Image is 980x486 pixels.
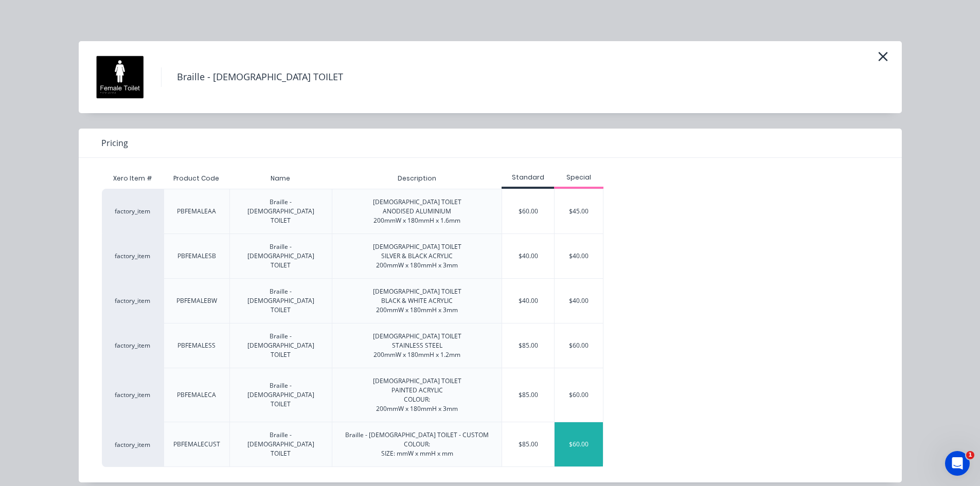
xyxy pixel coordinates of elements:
iframe: Intercom live chat [945,451,970,476]
div: factory_item [102,422,164,467]
div: factory_item [102,278,164,323]
div: $40.00 [555,234,603,278]
div: $85.00 [502,422,554,466]
div: [DEMOGRAPHIC_DATA] TOILET ANODISED ALUMINIUM 200mmW x 180mmH x 1.6mm [373,197,461,225]
div: factory_item [102,323,164,368]
div: Name [262,166,298,191]
div: Braille - [DEMOGRAPHIC_DATA] TOILET [238,430,324,458]
div: Standard [502,173,554,182]
div: Braille - [DEMOGRAPHIC_DATA] TOILET [238,242,324,270]
span: 1 [966,451,974,459]
div: $40.00 [555,279,603,323]
div: Special [554,173,603,182]
div: $60.00 [555,368,603,422]
div: factory_item [102,368,164,422]
div: $40.00 [502,234,554,278]
div: $60.00 [555,323,603,368]
div: PBFEMALESS [177,341,216,350]
div: $60.00 [555,422,603,466]
div: PBFEMALEAA [177,207,216,216]
div: PBFEMALEBW [176,296,217,305]
div: Description [389,166,444,191]
div: Braille - [DEMOGRAPHIC_DATA] TOILET [238,381,324,409]
div: Product Code [165,166,227,191]
div: Braille - [DEMOGRAPHIC_DATA] TOILET [238,287,324,315]
div: [DEMOGRAPHIC_DATA] TOILET PAINTED ACRYLIC COLOUR: 200mmW x 180mmH x 3mm [373,376,461,413]
div: Braille - [DEMOGRAPHIC_DATA] TOILET [238,332,324,359]
div: PBFEMALECA [177,390,216,400]
img: Braille - FEMALE TOILET [94,51,146,103]
div: $85.00 [502,323,554,368]
div: PBFEMALESB [177,251,216,261]
div: factory_item [102,189,164,233]
div: $85.00 [502,368,554,422]
div: [DEMOGRAPHIC_DATA] TOILET SILVER & BLACK ACRYLIC 200mmW x 180mmH x 3mm [373,242,461,270]
div: $40.00 [502,279,554,323]
span: Pricing [101,137,128,149]
div: $45.00 [555,189,603,233]
div: Xero Item # [102,168,164,189]
div: [DEMOGRAPHIC_DATA] TOILET BLACK & WHITE ACRYLIC 200mmW x 180mmH x 3mm [373,287,461,315]
div: PBFEMALECUST [173,440,220,449]
div: Braille - [DEMOGRAPHIC_DATA] TOILET [238,197,324,225]
h4: Braille - [DEMOGRAPHIC_DATA] TOILET [161,67,359,87]
div: Braille - [DEMOGRAPHIC_DATA] TOILET - CUSTOM COLOUR: SIZE: mmW x mmH x mm [345,430,489,458]
div: $60.00 [502,189,554,233]
div: factory_item [102,233,164,278]
div: [DEMOGRAPHIC_DATA] TOILET STAINLESS STEEL 200mmW x 180mmH x 1.2mm [373,332,461,359]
